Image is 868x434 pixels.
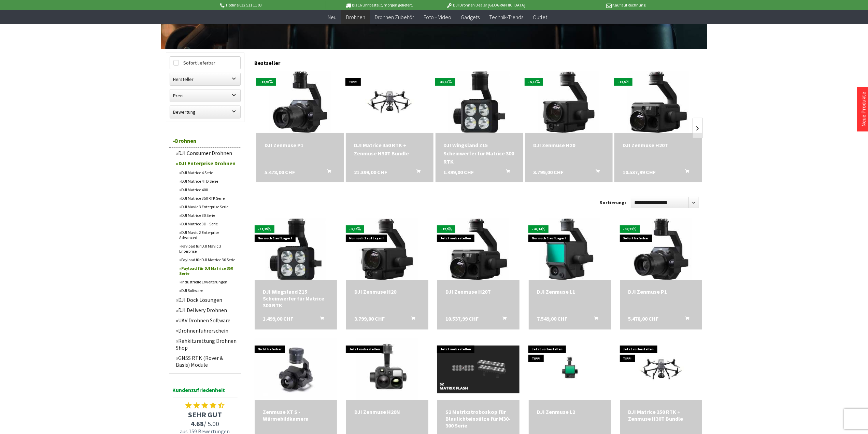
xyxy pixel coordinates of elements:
[628,288,694,295] a: DJI Zenmuse P1 5.478,00 CHF In den Warenkorb
[346,74,433,130] img: DJI Matrice 350 RTK + Zenmuse H30T Bundle
[449,71,510,133] img: DJI Wingsland Z15 Scheinwerfer für Matrice 300 RTK
[176,202,241,211] a: DJI Mavic 3 Enterprise Serie
[628,315,659,322] span: 5.478,00 CHF
[445,408,511,429] a: S2 Matrixstroboskop für Blaulichteinsätze für M30-300 Serie 1.203,45 CHF In den Warenkorb
[494,315,511,324] button: In den Warenkorb
[354,408,420,415] div: DJI Zenmuse H20N
[326,1,432,9] p: Bis 16 Uhr bestellt, morgen geliefert.
[461,14,480,20] span: Gadgets
[538,71,599,133] img: DJI Zenmuse H20
[445,288,511,295] div: DJI Zenmuse H20T
[323,10,341,24] a: Neu
[586,315,602,324] button: In den Warenkorb
[269,71,331,133] img: DJI Zenmuse P1
[173,386,238,398] span: Kundenzufriedenheit
[623,168,656,176] span: 10.537,99 CHF
[539,1,645,9] p: Kauf auf Rechnung
[445,408,511,429] div: S2 Matrixstroboskop für Blaulichteinsätze für M30-300 Serie
[419,10,456,24] a: Foto + Video
[628,408,694,422] a: DJI Matrice 350 RTK + Zenmuse H30T Bundle 21.399,00 CHF In den Warenkorb
[448,219,509,280] img: DJI Zenmuse H20T
[628,288,694,295] div: DJI Zenmuse P1
[533,14,547,20] span: Outlet
[498,168,514,177] button: In den Warenkorb
[489,14,524,20] span: Technik-Trends
[265,219,326,280] img: DJI Wingsland Z15 Scheinwerfer für Matrice 300 RTK
[265,141,336,149] div: DJI Zenmuse P1
[628,408,694,422] div: DJI Matrice 350 RTK + Zenmuse H30T Bundle
[176,220,241,228] a: DJI Matrice 3D - Serie
[677,168,693,177] button: In den Warenkorb
[537,408,603,415] div: DJI Zenmuse L2
[263,408,329,422] div: Zenmuse XT S - Wärmebildkamera
[630,219,692,280] img: DJI Zenmuse P1
[408,168,425,177] button: In den Warenkorb
[176,168,241,177] a: DJI Matrice 4 Serie
[432,1,539,9] p: DJI Drohnen Dealer [GEOGRAPHIC_DATA]
[312,315,328,324] button: In den Warenkorb
[437,346,520,393] img: S2 Matrixstroboskop für Blaulichteinsätze für M30-300 Serie
[356,219,418,280] img: DJI Zenmuse H20
[444,168,474,176] span: 1.499,00 CHF
[263,288,329,309] a: DJI Wingsland Z15 Scheinwerfer für Matrice 300 RTK 1.499,00 CHF In den Warenkorb
[533,141,604,149] a: DJI Zenmuse H20 3.799,00 CHF In den Warenkorb
[173,353,241,370] a: GNSS RTK (Rover & Basis) Module
[170,106,240,118] label: Bewertung
[370,10,419,24] a: Drohnen Zubehör
[445,288,511,295] a: DJI Zenmuse H20T 10.537,99 CHF In den Warenkorb
[445,315,479,322] span: 10.537,99 CHF
[170,73,240,85] label: Hersteller
[354,288,420,295] div: DJI Zenmuse H20
[537,408,603,415] a: DJI Zenmuse L2 13.499,00 CHF In den Warenkorb
[176,177,241,185] a: DJI Matrice 4TD Serie
[620,344,702,395] img: DJI Matrice 350 RTK + Zenmuse H30T Bundle
[346,14,365,20] span: Drohnen
[424,14,452,20] span: Foto + Video
[529,346,611,393] img: DJI Zenmuse L2
[170,89,240,102] label: Preis
[265,141,336,149] a: DJI Zenmuse P1 5.478,00 CHF In den Warenkorb
[444,141,515,166] a: DJI Wingsland Z15 Scheinwerfer für Matrice 300 RTK 1.499,00 CHF In den Warenkorb
[173,295,241,305] a: DJI Dock Lösungen
[169,410,241,419] span: SEHR GUT
[263,408,329,422] a: Zenmuse XT S - Wärmebildkamera 6.623,51 CHF
[176,185,241,194] a: DJI Matrice 400
[263,315,293,322] span: 1.499,00 CHF
[173,325,241,336] a: Drohnenführerschein
[528,10,552,24] a: Outlet
[219,1,326,9] p: Hotline 032 511 11 03
[265,168,295,176] span: 5.478,00 CHF
[176,255,241,264] a: Payload für DJI Matrice 30 Serie
[176,242,241,255] a: Payload für DJI Mavic 3 Enterprise
[587,168,604,177] button: In den Warenkorb
[356,339,418,400] img: DJI Zenmuse H20N
[341,10,370,24] a: Drohnen
[860,92,867,127] a: Neue Produkte
[403,315,419,324] button: In den Warenkorb
[191,419,204,428] span: 4.68
[354,288,420,295] a: DJI Zenmuse H20 3.799,00 CHF In den Warenkorb
[176,286,241,295] a: DJI Software
[537,288,603,295] div: DJI Zenmuse L1
[255,339,337,400] img: Zenmuse XT S - Wärmebildkamera
[173,148,241,158] a: DJI Consumer Drohnen
[173,315,241,325] a: UAV Drohnen Software
[354,141,425,157] div: DJI Matrice 350 RTK + Zenmuse H30T Bundle
[533,168,564,176] span: 3.799,00 CHF
[444,141,515,166] div: DJI Wingsland Z15 Scheinwerfer für Matrice 300 RTK
[537,288,603,295] a: DJI Zenmuse L1 7.549,00 CHF In den Warenkorb
[170,57,240,69] label: Sofort lieferbar
[173,305,241,315] a: DJI Delivery Drohnen
[169,419,241,428] span: / 5.00
[176,228,241,242] a: DJI Mavic 2 Enterprise Advanced
[485,10,528,24] a: Technik-Trends
[173,158,241,168] a: DJI Enterprise Drohnen
[328,14,337,20] span: Neu
[173,336,241,353] a: Rehkitzrettung Drohnen Shop
[600,197,626,208] label: Sortierung:
[319,168,335,177] button: In den Warenkorb
[623,141,694,149] div: DJI Zenmuse H20T
[354,408,420,415] a: DJI Zenmuse H20N 14.653,22 CHF In den Warenkorb
[354,315,385,322] span: 3.799,00 CHF
[354,168,387,176] span: 21.399,00 CHF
